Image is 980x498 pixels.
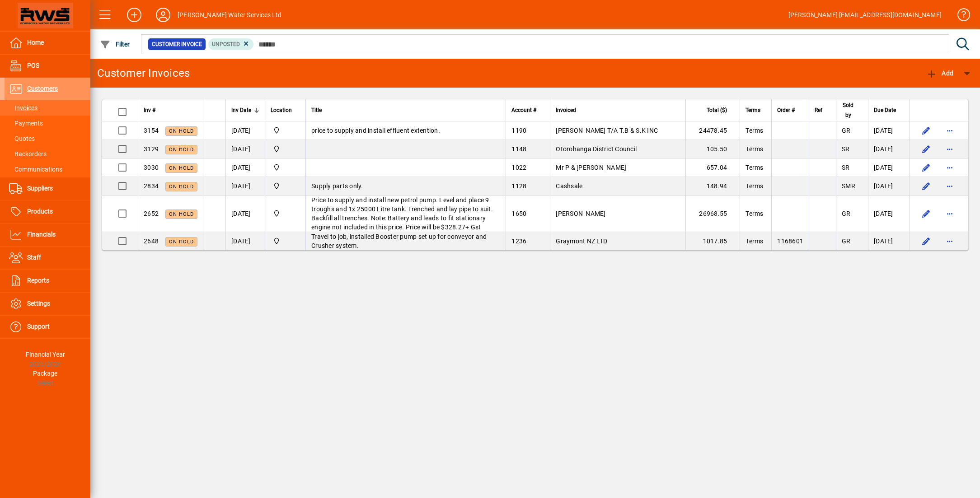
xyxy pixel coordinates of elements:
[556,164,626,171] span: Mr P & [PERSON_NAME]
[511,105,536,115] span: Account #
[942,206,957,221] button: More options
[271,181,300,191] span: Otorohanga
[271,105,292,115] span: Location
[144,182,159,190] span: 2834
[777,105,803,115] div: Order #
[271,163,300,172] span: Otorohanga
[231,105,251,115] span: Inv Date
[868,195,910,232] td: [DATE]
[919,179,933,193] button: Edit
[231,105,259,115] div: Inv Date
[919,160,933,175] button: Edit
[271,236,300,246] span: Otorohanga
[5,162,90,177] a: Communications
[685,195,740,232] td: 26968.55
[169,239,194,245] span: On hold
[777,105,795,115] span: Order #
[746,182,763,190] span: Terms
[511,182,526,190] span: 1128
[311,105,500,115] div: Title
[27,231,56,238] span: Financials
[33,370,57,377] span: Package
[169,165,194,171] span: On hold
[26,351,65,358] span: Financial Year
[27,254,41,261] span: Staff
[9,135,35,142] span: Quotes
[208,38,254,50] mat-chip: Customer Invoice Status: Unposted
[9,120,43,127] span: Payments
[842,164,850,171] span: SR
[511,210,526,217] span: 1650
[5,177,90,200] a: Suppliers
[144,145,159,153] span: 3129
[942,160,957,175] button: More options
[942,179,957,193] button: More options
[100,41,130,48] span: Filter
[98,36,132,52] button: Filter
[868,121,910,140] td: [DATE]
[9,150,47,158] span: Backorders
[842,237,851,245] span: GR
[842,100,854,120] span: Sold by
[691,105,735,115] div: Total ($)
[842,210,851,217] span: GR
[556,105,680,115] div: Invoiced
[9,104,38,112] span: Invoices
[842,145,850,153] span: SR
[746,210,763,217] span: Terms
[511,237,526,245] span: 1236
[942,123,957,138] button: More options
[556,237,607,245] span: Graymont NZ LTD
[5,293,90,315] a: Settings
[5,247,90,269] a: Staff
[815,105,822,115] span: Ref
[169,184,194,190] span: On hold
[777,237,803,245] span: 1168601
[685,158,740,177] td: 657.04
[27,323,50,330] span: Support
[556,210,605,217] span: [PERSON_NAME]
[511,164,526,171] span: 1022
[27,185,53,192] span: Suppliers
[144,127,159,134] span: 3154
[5,100,90,116] a: Invoices
[27,85,58,92] span: Customers
[5,270,90,292] a: Reports
[97,66,190,80] div: Customer Invoices
[919,123,933,138] button: Edit
[5,316,90,338] a: Support
[919,142,933,156] button: Edit
[746,237,763,245] span: Terms
[27,39,44,46] span: Home
[169,128,194,134] span: On hold
[926,70,953,77] span: Add
[311,196,493,231] span: Price to supply and install new petrol pump. Level and place 9 troughs and 1x 25000 Litre tank. T...
[746,127,763,134] span: Terms
[27,62,39,69] span: POS
[556,145,637,153] span: Otorohanga District Council
[271,126,300,135] span: Otorohanga
[707,105,727,115] span: Total ($)
[225,158,265,177] td: [DATE]
[5,131,90,146] a: Quotes
[556,182,582,190] span: Cashsale
[868,177,910,195] td: [DATE]
[311,233,487,249] span: Travel to job, installed Booster pump set up for conveyor and Crusher system.
[874,105,904,115] div: Due Date
[225,177,265,195] td: [DATE]
[685,121,740,140] td: 24478.45
[27,277,49,284] span: Reports
[5,32,90,54] a: Home
[685,177,740,195] td: 148.94
[511,127,526,134] span: 1190
[556,105,576,115] span: Invoiced
[27,208,53,215] span: Products
[311,182,363,190] span: Supply parts only.
[919,234,933,248] button: Edit
[311,127,440,134] span: price to supply and install effluent extention.
[511,105,544,115] div: Account #
[169,211,194,217] span: On hold
[5,55,90,77] a: POS
[942,234,957,248] button: More options
[225,121,265,140] td: [DATE]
